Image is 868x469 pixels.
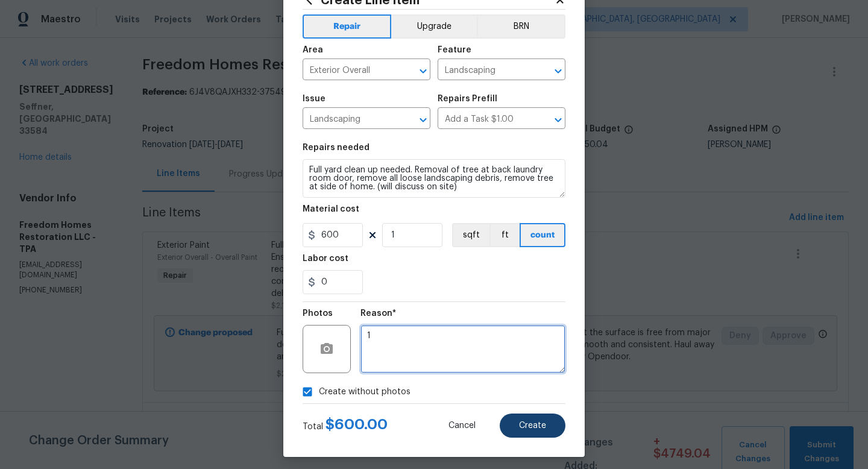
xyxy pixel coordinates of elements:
button: Open [415,112,432,128]
h5: Area [303,46,323,54]
h5: Feature [438,46,471,54]
button: Upgrade [391,14,477,39]
h5: Material cost [303,205,359,213]
span: Create without photos [319,386,410,398]
button: Open [550,112,567,128]
h5: Photos [303,309,333,318]
h5: Labor cost [303,254,348,263]
button: Cancel [429,414,495,438]
button: Open [415,63,432,80]
span: Create [519,421,546,430]
button: sqft [452,223,489,247]
button: BRN [477,14,565,39]
textarea: 1 [360,325,565,373]
h5: Reason* [360,309,396,318]
button: Create [500,414,565,438]
textarea: Full yard clean up needed. Removal of tree at back laundry room door, remove all loose landscapin... [303,159,565,198]
button: count [520,223,565,247]
div: Total [303,418,388,433]
button: Repair [303,14,391,39]
h5: Issue [303,95,325,103]
h5: Repairs Prefill [438,95,497,103]
span: Cancel [448,421,476,430]
span: $ 600.00 [325,417,388,432]
button: Open [550,63,567,80]
button: ft [489,223,520,247]
h5: Repairs needed [303,143,370,152]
